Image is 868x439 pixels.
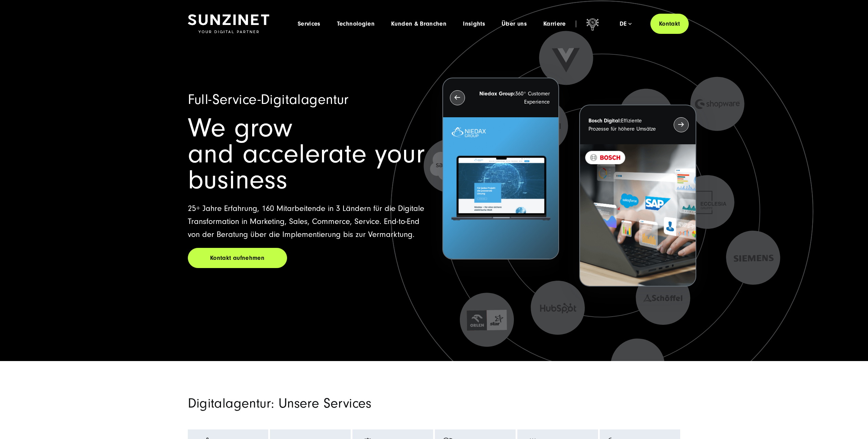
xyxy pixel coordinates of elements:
[188,14,269,34] img: SUNZINET Full Service Digital Agentur
[579,105,696,287] button: Bosch Digital:Effiziente Prozesse für höhere Umsätze BOSCH - Kundeprojekt - Digital Transformatio...
[502,21,527,27] a: Über uns
[442,78,559,260] button: Niedax Group:360° Customer Experience Letztes Projekt von Niedax. Ein Laptop auf dem die Niedax W...
[298,21,321,27] a: Services
[443,117,558,259] img: Letztes Projekt von Niedax. Ein Laptop auf dem die Niedax Website geöffnet ist, auf blauem Hinter...
[188,92,349,108] span: Full-Service-Digitalagentur
[188,202,426,241] p: 25+ Jahre Erfahrung, 160 Mitarbeitende in 3 Ländern für die Digitale Transformation in Marketing,...
[391,21,446,27] a: Kunden & Branchen
[543,21,566,27] a: Karriere
[620,21,632,27] div: de
[188,113,425,195] span: We grow and accelerate your business
[650,14,689,34] a: Kontakt
[477,90,550,106] p: 360° Customer Experience
[588,117,661,133] p: Effiziente Prozesse für höhere Umsätze
[588,118,621,124] strong: Bosch Digital:
[479,91,515,97] strong: Niedax Group:
[188,248,287,268] a: Kontakt aufnehmen
[580,144,695,286] img: BOSCH - Kundeprojekt - Digital Transformation Agentur SUNZINET
[463,21,485,27] a: Insights
[188,395,513,412] h2: Digitalagentur: Unsere Services
[337,21,375,27] a: Technologien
